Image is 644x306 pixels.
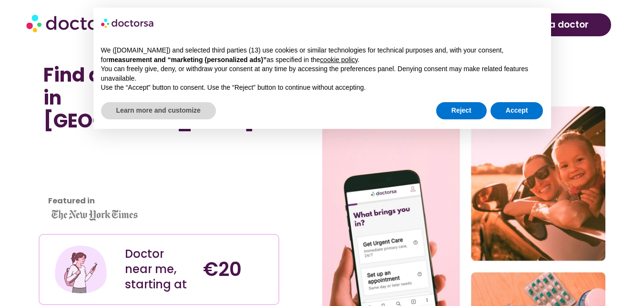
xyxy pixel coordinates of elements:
[125,246,194,292] div: Doctor near me, starting at
[101,102,216,119] button: Learn more and customize
[43,142,129,213] iframe: Customer reviews powered by Trustpilot
[48,195,95,206] strong: Featured in
[101,15,154,31] img: logo
[531,17,589,32] span: see a doctor
[509,13,611,36] a: see a doctor
[320,56,358,63] a: cookie policy
[43,63,275,132] h1: Find a Doctor Near Me in [GEOGRAPHIC_DATA]
[109,56,266,63] strong: measurement and “marketing (personalized ads)”
[203,258,272,281] h4: €20
[101,83,543,93] p: Use the “Accept” button to consent. Use the “Reject” button to continue without accepting.
[101,46,543,64] p: We ([DOMAIN_NAME]) and selected third parties (13) use cookies or similar technologies for techni...
[101,64,543,83] p: You can freely give, deny, or withdraw your consent at any time by accessing the preferences pane...
[53,242,108,297] img: Illustration depicting a young woman in a casual outfit, engaged with her smartphone. She has a p...
[491,102,543,119] button: Accept
[436,102,487,119] button: Reject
